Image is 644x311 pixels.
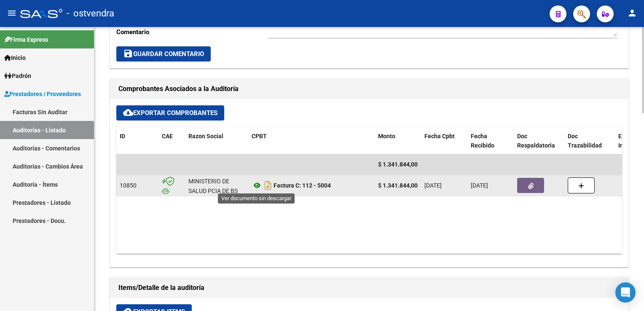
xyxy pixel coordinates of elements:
i: Descargar documento [263,179,274,192]
span: ID [120,133,125,139]
h1: Items/Detalle de la auditoría [118,281,620,295]
mat-icon: save [123,48,133,59]
span: Razon Social [188,133,223,139]
datatable-header-cell: ID [116,127,158,155]
mat-icon: cloud_download [123,107,133,118]
span: CAE [162,133,173,139]
span: Doc Trazabilidad [568,133,602,149]
datatable-header-cell: CAE [158,127,185,155]
span: Inicio [4,53,26,62]
span: - ostvendra [67,4,114,23]
span: Fecha Cpbt [424,133,455,139]
span: Expte. Interno [618,133,638,149]
strong: $ 1.341.844,00 [378,182,418,189]
div: MINISTERIO DE SALUD PCIA DE BS AS O. P. [188,177,245,205]
span: $ 1.341.844,00 [378,161,418,168]
p: Comentario [116,27,268,37]
datatable-header-cell: Fecha Recibido [467,127,514,155]
span: Fecha Recibido [471,133,494,149]
datatable-header-cell: Doc Trazabilidad [564,127,615,155]
datatable-header-cell: Doc Respaldatoria [514,127,564,155]
span: Doc Respaldatoria [517,133,555,149]
span: [DATE] [471,182,488,189]
strong: Factura C: 112 - 5004 [274,182,331,189]
span: 10850 [120,182,137,189]
span: Monto [378,133,395,139]
datatable-header-cell: Monto [375,127,421,155]
button: Exportar Comprobantes [116,105,224,121]
button: Guardar Comentario [116,46,211,62]
span: Guardar Comentario [123,50,204,58]
span: Prestadores / Proveedores [4,89,81,99]
span: Exportar Comprobantes [123,109,217,117]
span: [DATE] [424,182,442,189]
span: Padrón [4,71,31,80]
span: Firma Express [4,35,48,44]
mat-icon: person [627,8,637,18]
datatable-header-cell: CPBT [248,127,375,155]
datatable-header-cell: Razon Social [185,127,248,155]
mat-icon: menu [7,8,17,18]
span: CPBT [252,133,267,139]
h1: Comprobantes Asociados a la Auditoría [118,82,620,96]
div: Open Intercom Messenger [615,282,636,303]
datatable-header-cell: Fecha Cpbt [421,127,467,155]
